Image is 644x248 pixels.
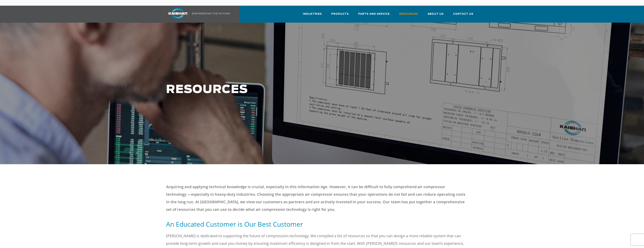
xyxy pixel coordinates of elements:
[303,12,322,16] span: Industries
[331,9,349,22] a: Products
[453,12,473,16] span: Contact Us
[192,13,230,14] img: Engineering the future
[358,9,390,22] a: Parts and Service
[427,9,444,22] a: About Us
[399,12,418,16] span: Resources
[453,9,473,22] a: Contact Us
[427,12,444,16] span: About Us
[164,8,192,19] img: kaishan logo
[166,83,425,96] h1: RESOURCES
[166,183,465,213] p: Acquiring and applying technical knowledge is crucial, especially in this Information Age. Howeve...
[166,220,478,228] h5: An Educated Customer is Our Best Customer
[358,12,390,16] span: Parts and Service
[331,12,349,16] span: Products
[164,6,230,23] a: Kaishan USA
[399,9,418,22] a: Resources
[303,9,322,22] a: Industries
